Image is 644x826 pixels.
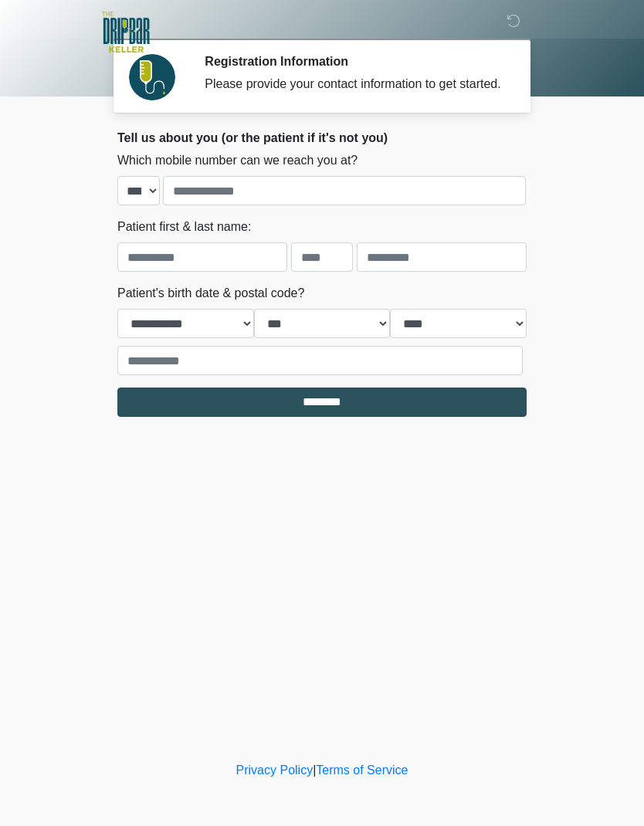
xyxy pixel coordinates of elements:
[117,284,304,303] label: Patient's birth date & postal code?
[102,12,150,52] img: The DRIPBaR - Keller Logo
[313,763,316,777] a: |
[117,151,358,170] label: Which mobile number can we reach you at?
[205,75,503,93] div: Please provide your contact information to get started.
[117,130,527,145] h2: Tell us about you (or the patient if it's not you)
[236,763,314,777] a: Privacy Policy
[129,54,175,100] img: Agent Avatar
[117,218,251,236] label: Patient first & last name:
[316,763,408,777] a: Terms of Service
